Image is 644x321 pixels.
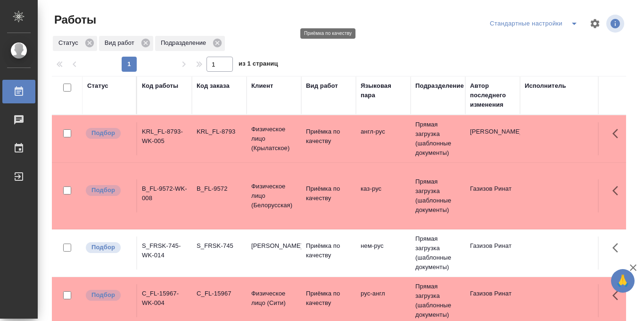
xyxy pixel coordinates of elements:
[155,36,225,51] div: Подразделение
[465,122,520,155] td: [PERSON_NAME]
[251,289,297,308] p: Физическое лицо (Сити)
[606,15,626,33] span: Посмотреть информацию
[85,127,132,140] div: Можно подбирать исполнителей
[197,241,242,251] div: S_FRSK-745
[306,241,351,260] p: Приёмка по качеству
[487,16,584,31] div: split button
[356,284,411,317] td: рус-англ
[239,58,278,72] span: из 1 страниц
[356,179,411,212] td: каз-рус
[356,122,411,155] td: англ-рус
[411,115,465,162] td: Прямая загрузка (шаблонные документы)
[584,12,606,35] span: Настроить таблицу
[251,182,297,210] p: Физическое лицо (Белорусская)
[85,241,132,254] div: Можно подбирать исполнителей
[53,36,97,51] div: Статус
[411,172,465,220] td: Прямая загрузка (шаблонные документы)
[356,237,411,270] td: нем-рус
[607,179,629,202] button: Здесь прячутся важные кнопки
[251,125,297,153] p: Физическое лицо (Крылатское)
[197,289,242,298] div: C_FL-15967
[470,81,515,110] div: Автор последнего изменения
[607,237,629,259] button: Здесь прячутся важные кнопки
[607,284,629,307] button: Здесь прячутся важные кнопки
[465,179,520,212] td: Газизов Ринат
[58,38,82,48] p: Статус
[105,38,138,48] p: Вид работ
[306,127,351,146] p: Приёмка по качеству
[615,271,631,291] span: 🙏
[525,81,566,91] div: Исполнитель
[137,122,192,155] td: KRL_FL-8793-WK-005
[306,289,351,308] p: Приёмка по качеству
[197,127,242,136] div: KRL_FL-8793
[91,290,115,300] p: Подбор
[91,128,115,138] p: Подбор
[465,284,520,317] td: Газизов Ринат
[137,237,192,270] td: S_FRSK-745-WK-014
[87,81,108,91] div: Статус
[99,36,153,51] div: Вид работ
[142,81,178,91] div: Код работы
[306,81,338,91] div: Вид работ
[161,38,209,48] p: Подразделение
[91,186,115,195] p: Подбор
[137,284,192,317] td: C_FL-15967-WK-004
[251,81,273,91] div: Клиент
[415,81,464,91] div: Подразделение
[91,243,115,252] p: Подбор
[137,179,192,212] td: B_FL-9572-WK-008
[611,269,635,293] button: 🙏
[197,81,230,91] div: Код заказа
[361,81,406,100] div: Языковая пара
[52,12,96,27] span: Работы
[85,184,132,197] div: Можно подбирать исполнителей
[607,122,629,145] button: Здесь прячутся важные кнопки
[465,237,520,270] td: Газизов Ринат
[411,229,465,277] td: Прямая загрузка (шаблонные документы)
[306,184,351,203] p: Приёмка по качеству
[197,184,242,194] div: B_FL-9572
[85,289,132,302] div: Можно подбирать исполнителей
[251,241,297,251] p: [PERSON_NAME]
